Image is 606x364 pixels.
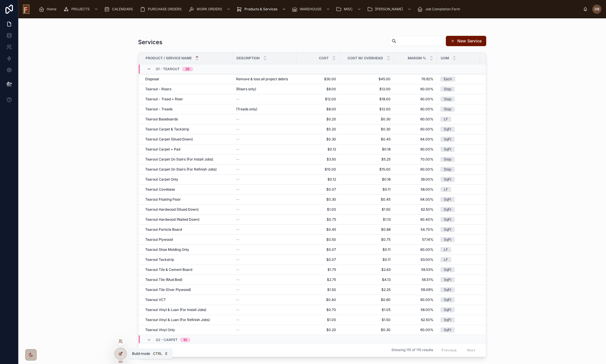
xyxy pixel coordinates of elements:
span: -- [236,197,240,202]
a: $0.18 [343,147,391,152]
span: $0.26 [480,187,520,192]
a: $0.20 [300,127,336,132]
a: Tearout Tile & Cement Board [145,267,229,272]
img: App logo [23,5,30,14]
span: $8.00 [300,87,336,91]
a: Disposal [145,77,229,81]
span: $0.75 [480,127,520,132]
a: $2.63 [343,267,391,272]
a: -- [236,257,293,262]
a: Each [440,77,476,82]
span: Remove & toss all project debris [236,77,288,81]
span: $4.00 [480,207,520,212]
a: 76.92% [397,77,434,81]
a: $0.30 [343,117,391,122]
a: $0.75 [343,237,391,242]
a: -- [236,237,293,242]
span: $1.25 [480,197,520,202]
a: Step [440,167,476,172]
a: CALENDARS [102,4,137,14]
a: 54.70% [397,227,434,232]
span: (Treads only) [236,107,257,111]
div: SqFt [444,237,451,242]
span: $0.07 [300,257,336,262]
span: -- [236,97,240,101]
a: 58.00% [397,187,434,192]
a: SqFt [440,177,476,182]
span: Tearout Carpet & Tackstrip [145,127,189,132]
a: $18.00 [343,97,391,101]
span: $0.12 [300,177,336,182]
a: SqFt [440,147,476,152]
a: $45.00 [343,77,391,81]
span: 60.00% [397,97,434,101]
a: $30.00 [480,87,520,91]
span: Tearout Tile & Cement Board [145,267,192,272]
a: Tearout Shoe Molding Only [145,247,229,252]
span: Products & Services [244,7,277,11]
a: Step [440,87,476,92]
a: New Service [446,36,486,46]
span: 60.00% [397,247,434,252]
span: Tearout Baseboards [145,117,178,122]
a: $30.00 [300,77,336,81]
a: $0.75 [480,117,520,122]
a: $15.00 [343,167,391,172]
span: $0.11 [343,247,391,252]
span: $0.30 [480,177,520,182]
a: $1.75 [480,237,520,242]
a: $0.30 [480,257,520,262]
a: $10.00 [300,167,336,172]
a: -- [236,157,293,162]
div: Each [444,77,452,82]
a: $12.00 [343,87,391,91]
a: -- [236,177,293,182]
div: SqFt [444,217,451,222]
a: 60.00% [397,127,434,132]
a: Products & Services [235,4,289,14]
span: $17.50 [480,157,520,162]
a: $0.30 [300,137,336,142]
a: -- [236,207,293,212]
a: $12.00 [343,107,391,111]
a: 60.00% [397,147,434,152]
span: [PERSON_NAME] [375,7,403,11]
a: Tearout Hardwood (Nailed Down) [145,217,229,222]
a: $1.50 [480,227,520,232]
a: -- [236,117,293,122]
a: SqFt [440,137,476,142]
a: 60.00% [397,107,434,111]
span: -- [236,267,240,272]
span: Tearout Covebase [145,187,175,192]
a: MISC [334,4,364,14]
a: Tearout Hardwood (Glued Down) [145,207,229,212]
span: Tearout Particle Board [145,227,182,232]
a: Remove & toss all project debris [236,77,293,81]
a: $5.25 [343,157,391,162]
a: 57.14% [397,237,434,242]
span: $45.00 [480,97,520,101]
span: $1.25 [480,137,520,142]
a: SqFt [440,197,476,202]
a: -- [236,147,293,152]
div: SqFt [444,147,451,152]
span: 64.00% [397,137,434,142]
a: $0.11 [343,187,391,192]
a: $0.45 [343,197,391,202]
a: PROJECTS [62,4,101,14]
a: 70.00% [397,157,434,162]
div: Step [444,87,451,92]
a: LF [440,117,476,122]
